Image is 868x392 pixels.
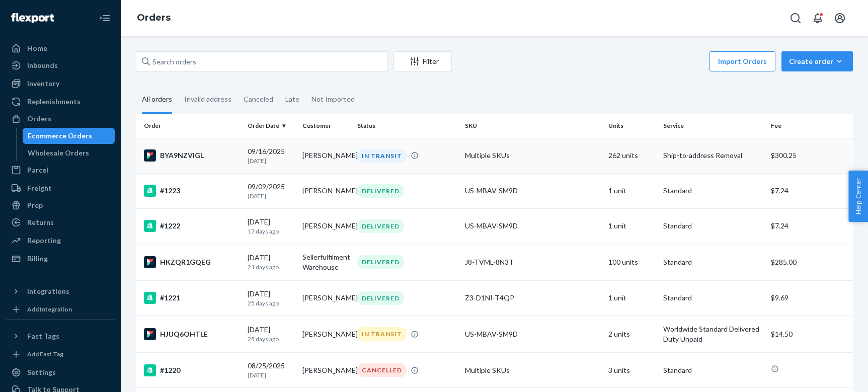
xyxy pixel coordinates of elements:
[767,280,853,316] td: $9.69
[767,208,853,244] td: $7.24
[136,51,387,71] input: Search orders
[781,51,853,71] button: Create order
[709,51,775,71] button: Import Orders
[6,162,115,178] a: Parcel
[659,114,767,138] th: Service
[248,335,294,343] p: 25 days ago
[6,328,115,344] button: Fast Tags
[357,363,407,377] div: CANCELLED
[465,221,600,231] div: US-MBAV-SM9D
[248,371,294,379] p: [DATE]
[23,128,115,144] a: Ecommerce Orders
[248,253,294,271] div: [DATE]
[604,114,659,138] th: Units
[357,219,404,233] div: DELIVERED
[311,86,355,112] div: Not Imported
[830,8,850,28] button: Open account menu
[6,364,115,380] a: Settings
[663,221,763,231] p: Standard
[144,328,240,340] div: HJUQ6OHTLE
[604,138,659,173] td: 262 units
[144,292,240,304] div: #1221
[248,299,294,307] p: 25 days ago
[298,280,353,316] td: [PERSON_NAME]
[6,75,115,92] a: Inventory
[298,173,353,208] td: [PERSON_NAME]
[6,283,115,299] button: Integrations
[144,364,240,376] div: #1220
[27,183,52,193] div: Freight
[785,8,806,28] button: Open Search Box
[6,214,115,230] a: Returns
[659,138,767,173] td: Ship-to-address Removal
[28,131,92,141] div: Ecommerce Orders
[11,13,54,23] img: Flexport logo
[357,184,404,198] div: DELIVERED
[248,325,294,343] div: [DATE]
[6,303,115,316] a: Add Integration
[27,350,63,358] div: Add Fast Tag
[144,256,240,268] div: HKZQR1GQEG
[184,86,231,112] div: Invalid address
[6,57,115,73] a: Inbounds
[27,286,69,296] div: Integrations
[848,171,868,222] button: Help Center
[604,244,659,280] td: 100 units
[27,60,58,70] div: Inbounds
[465,293,600,303] div: Z3-D1NI-T4QP
[465,257,600,267] div: J8-TVML-8N3T
[27,43,47,53] div: Home
[393,51,452,71] button: Filter
[137,12,171,23] a: Orders
[144,185,240,197] div: #1223
[248,192,294,200] p: [DATE]
[302,121,349,130] div: Customer
[461,114,604,138] th: SKU
[604,173,659,208] td: 1 unit
[244,114,298,138] th: Order Date
[144,149,240,162] div: BYA9NZVIGL
[6,111,115,127] a: Orders
[248,146,294,165] div: 09/16/2025
[298,316,353,353] td: [PERSON_NAME]
[604,280,659,316] td: 1 unit
[27,114,51,124] div: Orders
[248,156,294,165] p: [DATE]
[6,40,115,56] a: Home
[248,289,294,307] div: [DATE]
[27,254,48,264] div: Billing
[28,148,89,158] div: Wholesale Orders
[27,367,56,377] div: Settings
[142,86,172,114] div: All orders
[23,145,115,161] a: Wholesale Orders
[353,114,461,138] th: Status
[663,293,763,303] p: Standard
[357,291,404,305] div: DELIVERED
[767,138,853,173] td: $300.25
[144,220,240,232] div: #1222
[136,114,244,138] th: Order
[6,94,115,110] a: Replenishments
[298,244,353,280] td: Sellerfulfilment Warehouse
[298,208,353,244] td: [PERSON_NAME]
[663,324,763,344] p: Worldwide Standard Delivered Duty Unpaid
[248,182,294,200] div: 09/09/2025
[663,186,763,196] p: Standard
[663,365,763,375] p: Standard
[767,316,853,353] td: $14.50
[95,8,115,28] button: Close Navigation
[604,353,659,388] td: 3 units
[248,217,294,236] div: [DATE]
[285,86,299,112] div: Late
[27,97,81,107] div: Replenishments
[6,348,115,360] a: Add Fast Tag
[767,114,853,138] th: Fee
[27,165,48,175] div: Parcel
[6,180,115,196] a: Freight
[129,4,179,33] ol: breadcrumbs
[27,236,61,246] div: Reporting
[27,305,72,313] div: Add Integration
[6,251,115,267] a: Billing
[27,79,59,89] div: Inventory
[244,86,273,112] div: Canceled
